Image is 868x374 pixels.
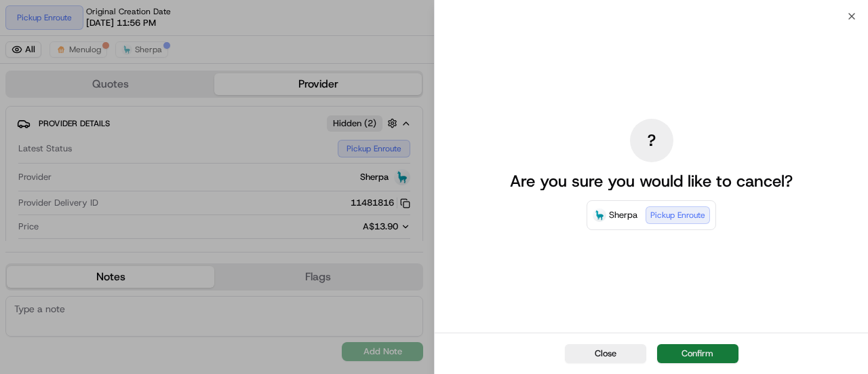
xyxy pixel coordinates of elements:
img: Sherpa [593,208,606,222]
button: Close [565,344,646,363]
p: Are you sure you would like to cancel? [510,170,793,192]
span: Sherpa [609,208,637,222]
button: Confirm [657,344,738,363]
div: ? [630,119,673,162]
